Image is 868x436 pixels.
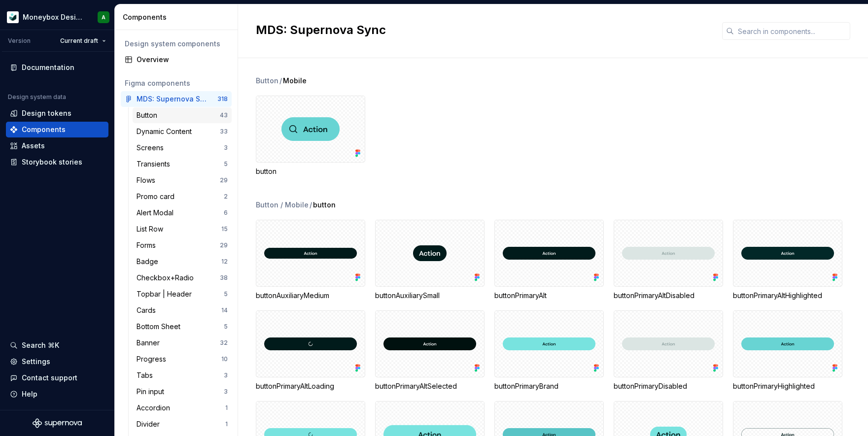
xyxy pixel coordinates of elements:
[133,205,232,221] a: Alert Modal6
[137,55,228,65] div: Overview
[224,144,228,152] div: 3
[313,200,336,210] span: button
[137,419,164,429] div: Divider
[133,221,232,237] a: List Row15
[137,305,160,315] div: Cards
[137,387,168,397] div: Pin input
[22,157,82,167] div: Storybook stories
[225,404,228,412] div: 1
[125,39,228,49] div: Design system components
[137,273,198,283] div: Checkbox+Radio
[60,37,98,45] span: Current draft
[137,338,164,348] div: Banner
[137,208,177,218] div: Alert Modal
[220,111,228,119] div: 43
[224,160,228,168] div: 5
[137,127,196,136] div: Dynamic Content
[125,78,228,88] div: Figma components
[7,11,19,23] img: 9de6ca4a-8ec4-4eed-b9a2-3d312393a40a.png
[279,76,282,86] span: /
[6,122,108,137] a: Components
[2,6,112,28] button: Moneybox Design SystemA
[733,220,842,301] div: buttonPrimaryAltHighlighted
[137,192,178,201] div: Promo card
[220,128,228,135] div: 33
[494,291,604,301] div: buttonPrimaryAlt
[494,220,604,301] div: buttonPrimaryAlt
[375,310,485,391] div: buttonPrimaryAltSelected
[224,209,228,217] div: 6
[133,400,232,416] a: Accordion1
[256,381,365,391] div: buttonPrimaryAltLoading
[256,200,309,210] div: Button / Mobile
[256,220,365,301] div: buttonAuxiliaryMedium
[220,339,228,347] div: 32
[256,96,365,176] div: button
[137,110,161,120] div: Button
[6,138,108,154] a: Assets
[137,94,210,104] div: MDS: Supernova Sync
[221,306,228,314] div: 14
[614,291,723,301] div: buttonPrimaryAltDisabled
[733,381,842,391] div: buttonPrimaryHighlighted
[6,354,108,369] a: Settings
[23,12,86,22] div: Moneybox Design System
[6,370,108,386] button: Contact support
[8,93,66,101] div: Design system data
[6,154,108,170] a: Storybook stories
[734,22,850,40] input: Search in components...
[133,189,232,204] a: Promo card2
[137,322,184,332] div: Bottom Sheet
[137,175,159,185] div: Flows
[137,143,168,153] div: Screens
[22,141,45,151] div: Assets
[133,416,232,432] a: Divider1
[22,389,37,399] div: Help
[22,340,59,350] div: Search ⌘K
[133,254,232,269] a: Badge12
[133,107,232,123] a: Button43
[22,108,71,118] div: Design tokens
[133,286,232,302] a: Topbar | Header5
[283,76,307,86] span: Mobile
[137,224,167,234] div: List Row
[224,323,228,331] div: 5
[256,291,365,301] div: buttonAuxiliaryMedium
[137,257,162,267] div: Badge
[133,384,232,400] a: Pin input3
[256,76,278,86] div: Button
[224,371,228,379] div: 3
[137,370,157,380] div: Tabs
[137,354,170,364] div: Progress
[224,388,228,396] div: 3
[220,176,228,184] div: 29
[137,289,196,299] div: Topbar | Header
[137,159,174,169] div: Transients
[121,52,232,67] a: Overview
[225,420,228,428] div: 1
[224,290,228,298] div: 5
[22,63,74,72] div: Documentation
[133,156,232,172] a: Transients5
[6,105,108,121] a: Design tokens
[33,418,82,428] svg: Supernova Logo
[220,241,228,249] div: 29
[221,355,228,363] div: 10
[6,337,108,353] button: Search ⌘K
[221,225,228,233] div: 15
[6,386,108,402] button: Help
[256,22,710,38] h2: MDS: Supernova Sync
[375,291,485,301] div: buttonAuxiliarySmall
[133,270,232,286] a: Checkbox+Radio38
[22,357,50,367] div: Settings
[256,167,365,176] div: button
[133,351,232,367] a: Progress10
[217,95,228,103] div: 318
[256,310,365,391] div: buttonPrimaryAltLoading
[133,140,232,156] a: Screens3
[121,91,232,107] a: MDS: Supernova Sync318
[733,291,842,301] div: buttonPrimaryAltHighlighted
[133,302,232,318] a: Cards14
[614,310,723,391] div: buttonPrimaryDisabled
